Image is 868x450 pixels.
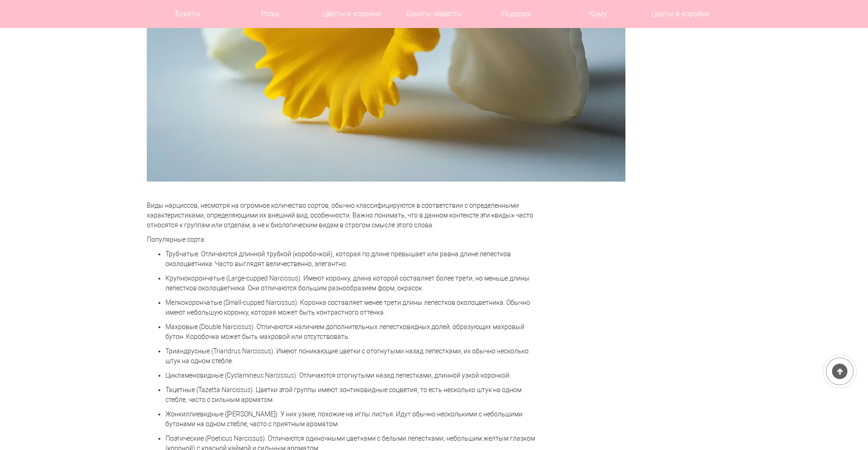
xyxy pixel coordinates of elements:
[165,409,544,429] p: Жонкиллиевидные ([PERSON_NAME]). У них узкие, похожие на иглы листья. Идут обычно несколькими с н...
[147,235,544,245] p: Популярные сорта:
[165,385,544,405] p: Тацетные (Tazetta Narcissus). Цветки этой группы имеют зонтиковидные соцветия, то есть несколько ...
[165,274,544,293] p: Крупнокорончатые (Large-cupped Narcissus). Имеют коронку, длина которой составляет более трети, н...
[165,322,544,342] p: Махровые (Double Narcissus). Отличаются наличием дополнительных лепестковидных долей, образующих ...
[165,249,544,269] p: Трубчатые. Отличаются длинной трубкой (коробочкой), которая по длине превышает или равна длине ле...
[165,346,544,366] p: Триандрусные (Triandrus Narcissus). Имеют поникающие цветки с отогнутыми назад лепестками, их обы...
[165,298,544,317] p: Мелкокорончатые (Small-cupped Narcissus). Коронка составляет менее трети длины лепестков околоцве...
[147,201,544,230] p: Виды нарциссов, несмотря на огромное количество сортов, обычно классифицируются в соответствии с ...
[165,371,544,380] p: Цикламеновидные (Cyclamineus Narcissus). Отличаются отогнутыми назад лепестками, длинной узкой ко...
